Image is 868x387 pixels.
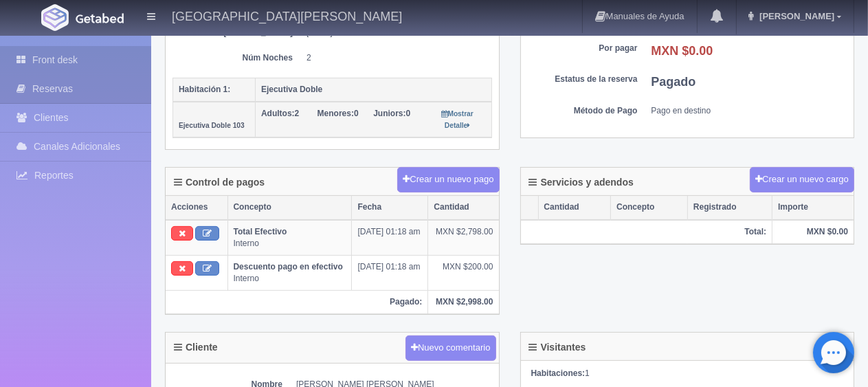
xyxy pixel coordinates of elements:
[373,109,410,118] span: 0
[172,7,402,24] h4: [GEOGRAPHIC_DATA][PERSON_NAME]
[166,196,227,219] th: Acciones
[227,255,352,290] td: Interno
[428,255,499,290] td: MXN $200.00
[531,368,844,379] div: 1
[261,109,295,118] strong: Adultos:
[652,105,847,117] dd: Pago en destino
[234,227,287,236] b: Total Efectivo
[227,196,352,219] th: Concepto
[528,43,638,54] dt: Por pagar
[538,196,611,219] th: Cantidad
[428,291,499,314] th: MXN $2,998.00
[227,220,352,256] td: Interno
[318,109,359,118] span: 0
[256,78,492,102] th: Ejecutiva Doble
[179,85,230,94] b: Habitación 1:
[76,13,124,23] img: Getabed
[166,291,428,314] th: Pagado:
[405,335,496,361] button: Nuevo comentario
[183,52,293,64] dt: Núm Noches
[529,177,634,188] h4: Servicios y adendos
[756,11,834,21] span: [PERSON_NAME]
[352,196,428,219] th: Fecha
[234,262,343,272] b: Descuento pago en efectivo
[179,122,245,129] small: Ejecutiva Doble 103
[174,177,265,188] h4: Control de pagos
[307,52,482,64] dd: 2
[397,167,499,192] button: Crear un nuevo pago
[352,220,428,256] td: [DATE] 01:18 am
[611,196,688,219] th: Concepto
[652,75,696,89] b: Pagado
[531,368,586,378] strong: Habitaciones:
[352,255,428,290] td: [DATE] 01:18 am
[428,220,499,256] td: MXN $2,798.00
[528,105,638,117] dt: Método de Pago
[442,110,474,129] small: Mostrar Detalle
[174,342,218,353] h4: Cliente
[318,109,354,118] strong: Menores:
[41,4,69,31] img: Getabed
[750,167,854,192] button: Crear un nuevo cargo
[428,196,499,219] th: Cantidad
[772,220,854,244] th: MXN $0.00
[521,220,772,244] th: Total:
[652,44,713,58] b: MXN $0.00
[261,109,299,118] span: 2
[687,196,772,219] th: Registrado
[528,74,638,85] dt: Estatus de la reserva
[529,342,586,353] h4: Visitantes
[442,109,474,130] a: Mostrar Detalle
[373,109,405,118] strong: Juniors:
[772,196,854,219] th: Importe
